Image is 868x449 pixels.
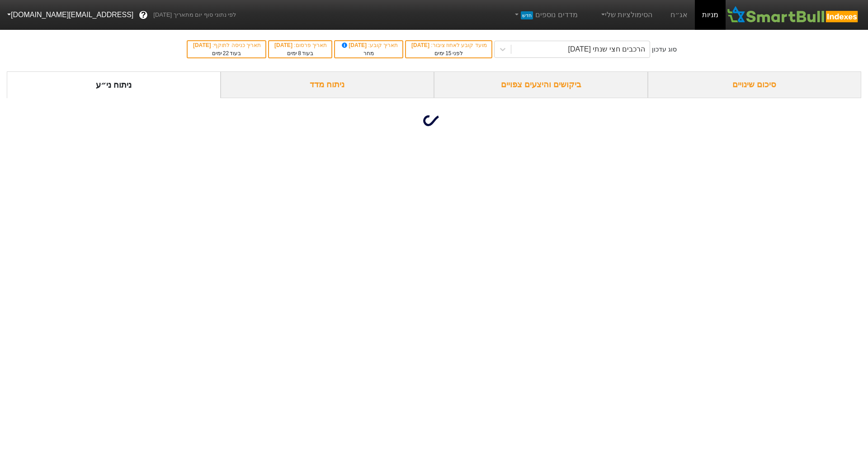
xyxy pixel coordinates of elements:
div: סיכום שינויים [648,71,862,98]
div: מועד קובע לאחוז ציבור : [410,41,486,49]
div: בעוד ימים [274,49,327,57]
div: תאריך פרסום : [274,41,327,49]
div: תאריך כניסה לתוקף : [192,41,261,49]
span: [DATE] [411,42,431,48]
img: loading... [423,110,445,132]
div: ניתוח ני״ע [7,71,221,98]
span: חדש [521,11,533,19]
span: 8 [298,50,301,57]
div: בעוד ימים [192,49,261,57]
div: תאריך קובע : [340,41,398,49]
span: 22 [223,50,229,57]
span: 15 [445,50,451,57]
div: ביקושים והיצעים צפויים [434,71,648,98]
a: מדדים נוספיםחדש [509,6,581,24]
span: [DATE] [274,42,294,48]
span: לפי נתוני סוף יום מתאריך [DATE] [153,10,236,19]
a: הסימולציות שלי [596,6,656,24]
span: מחר [363,50,374,57]
div: ניתוח מדד [221,71,434,98]
span: ? [141,9,146,21]
div: הרכבים חצי שנתי [DATE] [568,44,645,55]
div: סוג עדכון [652,45,677,54]
span: [DATE] [193,42,212,48]
span: [DATE] [340,42,368,48]
div: לפני ימים [410,49,486,57]
img: SmartBull [726,6,861,24]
